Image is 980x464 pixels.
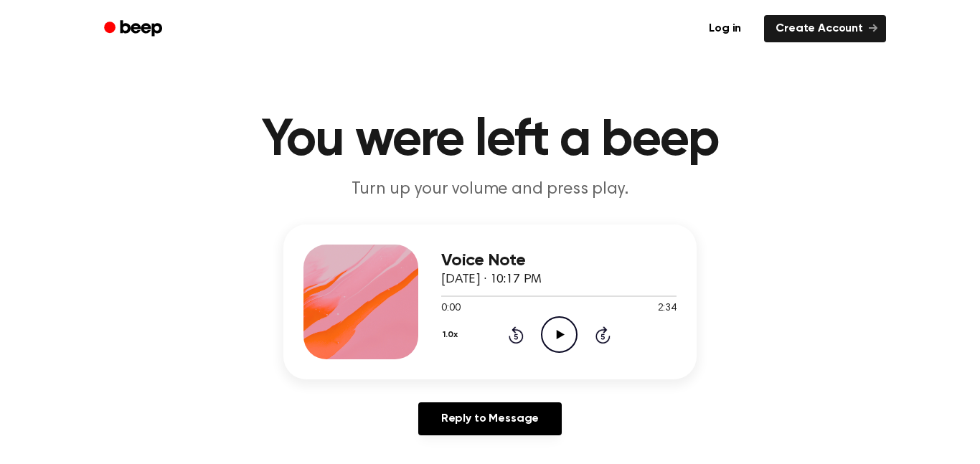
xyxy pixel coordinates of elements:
[441,301,460,316] span: 0:00
[123,115,857,166] h1: You were left a beep
[441,323,463,347] button: 1.0x
[658,301,677,316] span: 2:34
[694,12,755,45] a: Log in
[418,402,562,435] a: Reply to Message
[215,178,765,202] p: Turn up your volume and press play.
[441,273,542,286] span: [DATE] · 10:17 PM
[764,15,886,42] a: Create Account
[441,251,677,270] h3: Voice Note
[94,15,175,43] a: Beep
